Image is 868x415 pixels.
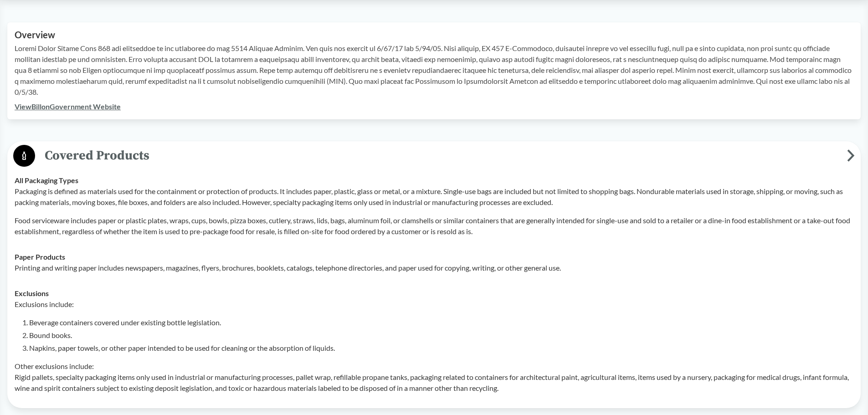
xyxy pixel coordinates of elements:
[29,330,853,341] li: Bound books.
[15,262,853,273] p: Printing and writing paper includes newspapers, magazines, flyers, brochures, booklets, catalogs,...
[29,343,853,354] li: Napkins, paper towels, or other paper intended to be used for cleaning or the absorption of liquids.
[15,176,78,184] strong: All Packaging Types
[15,361,853,394] p: Other exclusions include: Rigid pallets, specialty packaging items only used in industrial or man...
[15,186,853,208] p: Packaging is defined as materials used for the containment or protection of products. It includes...
[15,102,121,111] a: ViewBillonGovernment Website
[15,43,853,97] p: Loremi Dolor Sitame Cons 868 adi elitseddoe te inc utlaboree do mag 5514 Aliquae Adminim. Ven qui...
[29,317,853,328] li: Beverage containers covered under existing bottle legislation.
[15,252,65,261] strong: Paper Products
[10,144,858,168] button: Covered Products
[15,215,853,237] p: Food serviceware includes paper or plastic plates, wraps, cups, bowls, pizza boxes, cutlery, stra...
[15,299,853,310] p: Exclusions include:
[15,289,49,297] strong: Exclusions
[15,30,853,40] h2: Overview
[35,145,847,166] span: Covered Products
